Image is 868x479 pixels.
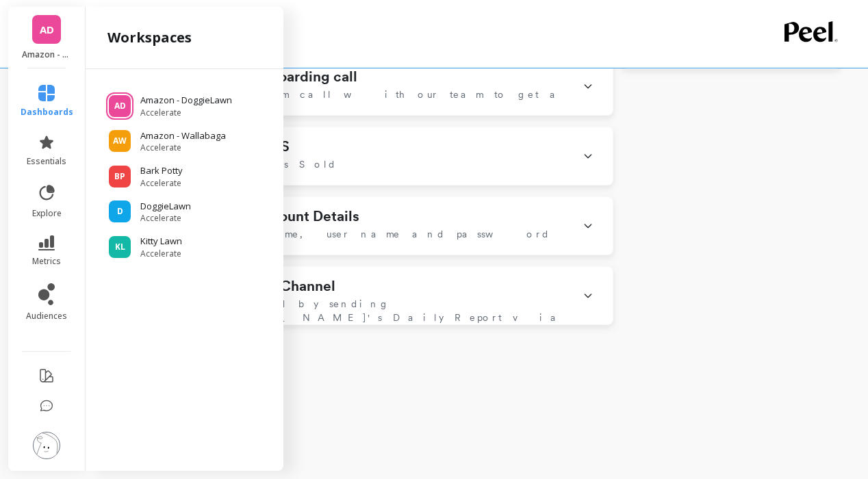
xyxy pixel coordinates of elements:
[21,107,73,118] span: dashboards
[33,432,60,459] img: profile picture
[140,107,232,118] span: Accelerate
[114,171,125,182] span: BP
[168,297,566,338] span: Stay informed by sending [PERSON_NAME]'s Daily Report via Slack
[140,142,226,153] span: Accelerate
[168,227,550,241] span: Workspace name, user name and password
[117,206,123,217] span: D
[27,156,66,167] span: essentials
[115,242,125,253] span: KL
[140,248,182,259] span: Accelerate
[22,49,72,60] p: Amazon - DoggieLawn
[140,129,226,143] p: Amazon - Wallabaga
[114,101,126,112] span: AD
[140,94,232,107] p: Amazon - DoggieLawn
[140,200,191,213] p: DoggieLawn
[40,22,54,38] span: AD
[140,178,183,189] span: Accelerate
[26,311,67,322] span: audiences
[140,235,182,248] p: Kitty Lawn
[113,135,127,146] span: AW
[32,208,62,219] span: explore
[168,88,566,115] span: Book a Zoom call with our team to get a tour of Peel
[140,164,183,178] p: Bark Potty
[140,213,191,224] span: Accelerate
[32,256,61,267] span: metrics
[107,28,192,47] h2: workspaces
